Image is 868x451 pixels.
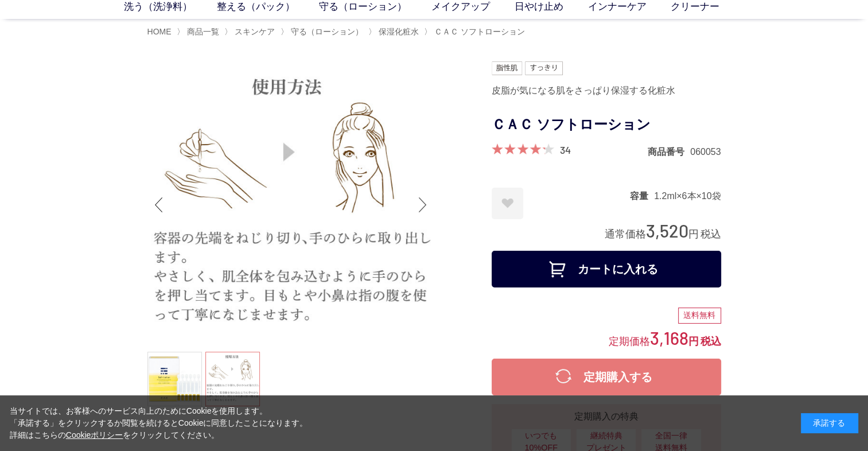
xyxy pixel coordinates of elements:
dd: 060053 [690,146,721,158]
h1: ＣＡＣ ソフトローション [492,112,721,138]
button: カートに入れる [492,251,721,287]
li: 〉 [424,26,528,37]
button: 定期購入する [492,359,721,395]
dd: 1.2ml×6本×10袋 [654,190,721,202]
span: 3,520 [646,220,688,241]
div: Previous slide [147,182,170,228]
img: すっきり [525,61,563,75]
div: 当サイトでは、お客様へのサービス向上のためにCookieを使用します。 「承諾する」をクリックするか閲覧を続けるとCookieに同意したことになります。 詳細はこちらの をクリックしてください。 [10,405,308,441]
img: ＣＡＣ ソフトローション [147,61,434,348]
a: 34 [560,143,571,156]
a: スキンケア [232,27,275,36]
a: 守る（ローション） [289,27,363,36]
span: スキンケア [235,27,275,36]
span: 商品一覧 [187,27,219,36]
span: 定期価格 [609,335,650,347]
span: 守る（ローション） [291,27,363,36]
span: 税込 [700,228,721,240]
div: 承諾する [801,413,858,433]
span: 3,168 [650,327,688,348]
li: 〉 [177,26,222,37]
a: HOME [147,27,172,36]
a: お気に入りに登録する [492,188,523,219]
div: Next slide [411,182,434,228]
img: 脂性肌 [492,61,522,75]
a: ＣＡＣ ソフトローション [432,27,525,36]
a: Cookieポリシー [66,430,123,440]
div: 送料無料 [678,308,721,324]
span: 円 [688,336,699,347]
dt: 容量 [630,190,654,202]
span: 税込 [700,336,721,347]
a: 保湿化粧水 [376,27,419,36]
span: 保湿化粧水 [379,27,419,36]
span: 円 [688,228,699,240]
li: 〉 [281,26,366,37]
div: 皮脂が気になる肌をさっぱり保湿する化粧水 [492,81,721,100]
span: 通常価格 [605,228,646,240]
li: 〉 [224,26,278,37]
a: 商品一覧 [185,27,219,36]
dt: 商品番号 [648,146,690,158]
span: ＣＡＣ ソフトローション [434,27,525,36]
li: 〉 [368,26,422,37]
